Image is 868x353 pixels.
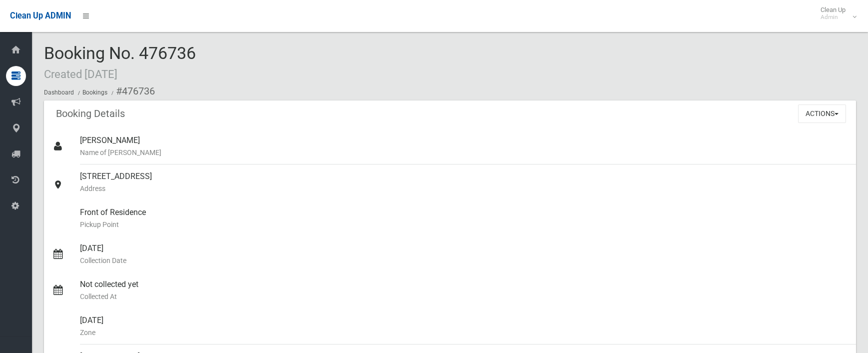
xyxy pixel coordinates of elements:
[80,326,848,338] small: Zone
[798,104,846,123] button: Actions
[80,182,848,194] small: Address
[80,200,848,236] div: Front of Residence
[109,82,155,100] li: #476736
[816,6,856,21] span: Clean Up
[44,89,74,96] a: Dashboard
[10,11,71,20] span: Clean Up ADMIN
[80,164,848,200] div: [STREET_ADDRESS]
[80,128,848,164] div: [PERSON_NAME]
[80,254,848,266] small: Collection Date
[80,236,848,272] div: [DATE]
[821,13,846,21] small: Admin
[80,308,848,344] div: [DATE]
[80,272,848,308] div: Not collected yet
[80,146,848,158] small: Name of [PERSON_NAME]
[80,218,848,230] small: Pickup Point
[44,104,137,123] header: Booking Details
[82,89,107,96] a: Bookings
[80,290,848,302] small: Collected At
[44,67,117,80] small: Created [DATE]
[44,43,196,82] span: Booking No. 476736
